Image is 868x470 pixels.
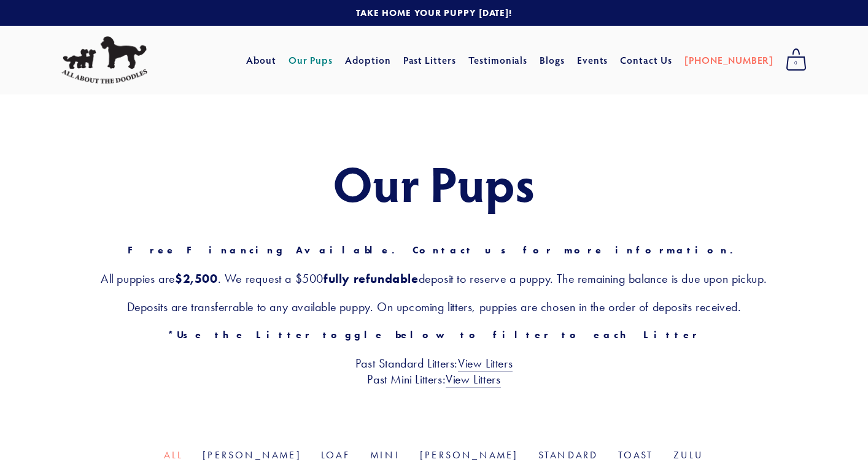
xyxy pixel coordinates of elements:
[128,244,741,256] strong: Free Financing Available. Contact us for more information.
[246,49,276,71] a: About
[786,55,807,71] span: 0
[289,49,333,71] a: Our Pups
[203,449,301,461] a: [PERSON_NAME]
[61,355,807,387] h3: Past Standard Litters: Past Mini Litters:
[618,449,654,461] a: Toast
[538,449,599,461] a: Standard
[345,49,391,71] a: Adoption
[370,449,400,461] a: Mini
[403,53,457,66] a: Past Litters
[61,156,807,210] h1: Our Pups
[61,271,807,287] h3: All puppies are . We request a $500 deposit to reserve a puppy. The remaining balance is due upon...
[540,49,565,71] a: Blogs
[61,36,147,84] img: All About The Doodles
[673,449,704,461] a: Zulu
[175,271,218,286] strong: $2,500
[620,49,672,71] a: Contact Us
[684,49,773,71] a: [PHONE_NUMBER]
[164,449,183,461] a: All
[61,299,807,315] h3: Deposits are transferrable to any available puppy. On upcoming litters, puppies are chosen in the...
[420,449,519,461] a: [PERSON_NAME]
[577,49,608,71] a: Events
[324,271,419,286] strong: fully refundable
[468,49,528,71] a: Testimonials
[780,45,813,75] a: 0 items in cart
[321,449,351,461] a: Loaf
[168,329,700,341] strong: *Use the Litter toggle below to filter to each Litter
[458,356,513,372] a: View Litters
[446,372,500,388] a: View Litters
